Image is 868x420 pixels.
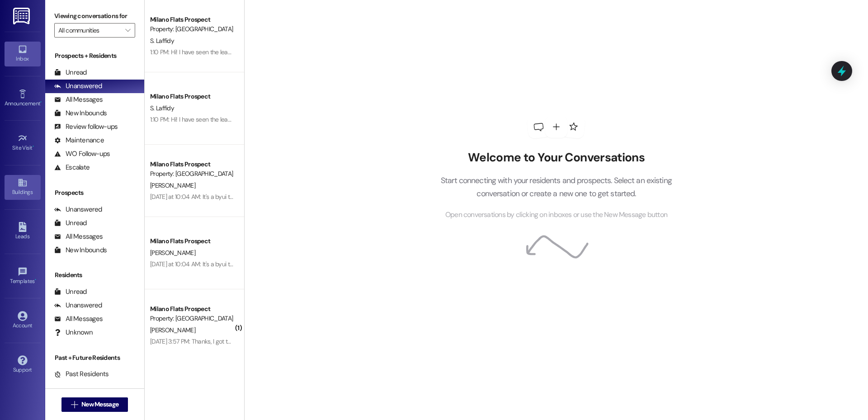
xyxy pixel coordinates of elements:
[33,143,34,150] span: •
[54,232,103,241] div: All Messages
[54,122,118,132] div: Review follow-ups
[150,24,234,34] div: Property: [GEOGRAPHIC_DATA] Flats
[45,51,144,61] div: Prospects + Residents
[81,400,118,409] span: New Message
[5,219,41,244] a: Leads
[150,169,234,179] div: Property: [GEOGRAPHIC_DATA] Flats
[54,109,107,118] div: New Inbounds
[58,23,121,38] input: All communities
[54,149,110,159] div: WO Follow-ups
[54,245,107,255] div: New Inbounds
[54,218,87,228] div: Unread
[150,104,174,112] span: S. Laffidy
[125,27,130,34] i: 
[13,8,32,24] img: ResiDesk Logo
[5,308,41,333] a: Account
[5,264,41,288] a: Templates •
[150,193,241,201] div: [DATE] at 10:04 AM: It's a byui thing
[5,175,41,199] a: Buildings
[150,115,779,123] div: 1:10 PM: Hi! I have seen the lease, but my guardians are concerned about signing it sense we don'...
[54,205,102,214] div: Unanswered
[35,277,36,283] span: •
[45,353,144,363] div: Past + Future Residents
[5,353,41,377] a: Support
[61,397,128,412] button: New Message
[150,314,234,323] div: Property: [GEOGRAPHIC_DATA] Flats
[54,163,90,172] div: Escalate
[54,9,135,23] label: Viewing conversations for
[54,314,103,324] div: All Messages
[150,326,195,334] span: [PERSON_NAME]
[45,270,144,280] div: Residents
[150,160,234,169] div: Milano Flats Prospect
[71,401,78,408] i: 
[54,81,102,91] div: Unanswered
[150,260,241,268] div: [DATE] at 10:04 AM: It's a byui thing
[54,287,87,297] div: Unread
[150,337,350,345] div: [DATE] 3:57 PM: Thanks, I got the email receipt, but nothing has shown up yet
[54,136,104,145] div: Maintenance
[150,92,234,101] div: Milano Flats Prospect
[54,301,102,310] div: Unanswered
[54,328,93,337] div: Unknown
[150,37,174,45] span: S. Laffidy
[150,236,234,246] div: Milano Flats Prospect
[54,369,109,379] div: Past Residents
[150,181,195,189] span: [PERSON_NAME]
[445,209,667,221] span: Open conversations by clicking on inboxes or use the New Message button
[54,68,87,77] div: Unread
[5,42,41,66] a: Inbox
[150,249,195,257] span: [PERSON_NAME]
[150,304,234,314] div: Milano Flats Prospect
[40,99,42,105] span: •
[54,95,103,104] div: All Messages
[45,188,144,198] div: Prospects
[150,15,234,24] div: Milano Flats Prospect
[427,151,685,165] h2: Welcome to Your Conversations
[5,131,41,155] a: Site Visit •
[427,174,685,200] p: Start connecting with your residents and prospects. Select an existing conversation or create a n...
[150,48,779,56] div: 1:10 PM: Hi! I have seen the lease, but my guardians are concerned about signing it sense we don'...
